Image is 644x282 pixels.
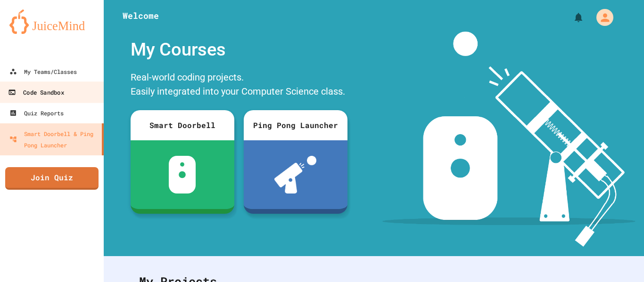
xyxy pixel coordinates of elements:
[126,32,352,68] div: My Courses
[244,110,347,140] div: Ping Pong Launcher
[9,9,94,34] img: logo-orange.svg
[9,107,64,119] div: Quiz Reports
[274,156,316,193] img: ppl-with-ball.png
[555,9,586,25] div: My Notifications
[5,167,99,190] a: Join Quiz
[586,7,616,28] div: My Account
[9,128,98,151] div: Smart Doorbell & Ping Pong Launcher
[9,66,77,77] div: My Teams/Classes
[131,110,234,140] div: Smart Doorbell
[126,68,352,103] div: Real-world coding projects. Easily integrated into your Computer Science class.
[382,32,635,247] img: banner-image-my-projects.png
[8,87,64,98] div: Code Sandbox
[169,156,196,193] img: sdb-white.svg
